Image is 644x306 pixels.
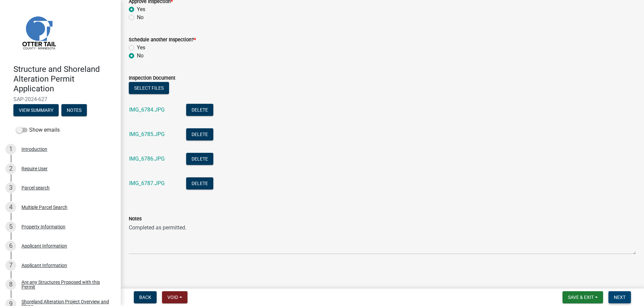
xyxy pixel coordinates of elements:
[5,279,16,290] div: 8
[5,221,16,232] div: 5
[129,38,196,42] label: Schedule another Inspection?
[21,244,67,248] div: Applicant Information
[61,108,87,114] wm-modal-confirm: Notes
[186,153,213,165] button: Delete
[21,205,67,210] div: Multiple Parcel Search
[139,295,151,300] span: Back
[13,108,59,114] wm-modal-confirm: Summary
[21,280,110,289] div: Are any Structures Proposed with this Permit
[134,291,157,303] button: Back
[186,156,213,163] wm-modal-confirm: Delete Document
[13,96,107,102] span: SAP-2024-627
[137,44,145,52] label: Yes
[21,185,50,190] div: Parcel search
[186,107,213,114] wm-modal-confirm: Delete Document
[186,104,213,116] button: Delete
[186,128,213,140] button: Delete
[5,163,16,174] div: 2
[21,224,65,229] div: Property Information
[129,156,165,162] a: IMG_6786.JPG
[186,132,213,138] wm-modal-confirm: Delete Document
[162,291,187,303] button: Void
[186,177,213,189] button: Delete
[13,7,64,57] img: Otter Tail County, Minnesota
[129,76,175,81] label: Inspection Document
[129,82,169,94] button: Select files
[5,182,16,193] div: 3
[129,180,165,186] a: IMG_6787.JPG
[562,291,603,303] button: Save & Exit
[21,147,47,151] div: Introduction
[13,104,59,116] button: View Summary
[5,260,16,271] div: 7
[568,295,594,300] span: Save & Exit
[186,181,213,187] wm-modal-confirm: Delete Document
[137,13,144,21] label: No
[21,166,48,171] div: Require User
[5,241,16,251] div: 6
[61,104,87,116] button: Notes
[5,202,16,213] div: 4
[21,263,67,268] div: Applicant Information
[129,217,142,221] label: Notes
[16,126,60,134] label: Show emails
[608,291,631,303] button: Next
[137,5,145,13] label: Yes
[129,106,165,113] a: IMG_6784.JPG
[13,64,115,93] h4: Structure and Shoreland Alteration Permit Application
[129,131,165,137] a: IMG_6785.JPG
[5,144,16,155] div: 1
[137,52,144,60] label: No
[614,295,626,300] span: Next
[167,295,178,300] span: Void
